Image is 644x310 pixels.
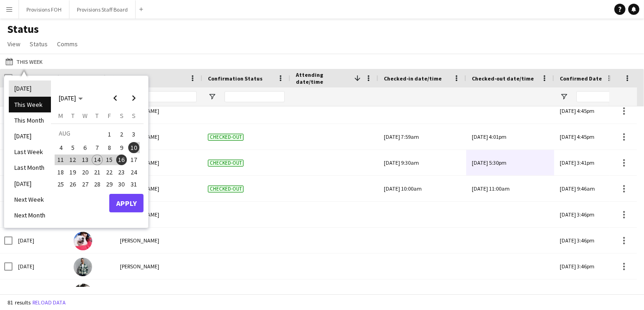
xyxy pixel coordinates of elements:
[74,232,92,250] img: Joanna Silva
[116,167,127,178] span: 23
[68,167,79,178] span: 19
[91,154,103,166] button: 14-08-2025
[554,279,619,305] div: [DATE] 3:46pm
[208,186,244,192] span: Checked-out
[106,89,125,107] button: Previous month
[53,38,81,50] a: Comms
[31,298,68,308] button: Reload data
[384,124,461,149] div: [DATE] 7:59am
[9,81,51,96] li: [DATE]
[79,178,91,190] button: 27-08-2025
[13,228,68,253] div: [DATE]
[55,127,103,142] td: AUG
[103,154,115,166] button: 15-08-2025
[92,167,103,178] span: 21
[103,166,115,178] button: 22-08-2025
[74,258,92,276] img: Dev Patel
[109,194,144,212] button: Apply
[9,207,51,223] li: Next Month
[79,142,91,154] button: 06-08-2025
[296,71,350,85] span: Attending date/time
[55,90,87,106] button: Choose month and year
[132,112,136,120] span: S
[26,38,51,50] a: Status
[9,128,51,144] li: [DATE]
[30,40,48,48] span: Status
[554,228,619,253] div: [DATE] 3:46pm
[120,75,135,82] span: Name
[554,202,619,227] div: [DATE] 3:46pm
[554,150,619,175] div: [DATE] 3:41pm
[137,91,197,102] input: Name Filter Input
[472,124,549,149] div: [DATE] 4:01pm
[79,166,91,178] button: 20-08-2025
[80,155,91,166] span: 13
[208,160,244,167] span: Checked-out
[80,179,91,190] span: 27
[115,142,127,154] button: 09-08-2025
[560,93,568,101] button: Open Filter Menu
[13,254,68,279] div: [DATE]
[82,112,88,120] span: W
[115,178,127,190] button: 30-08-2025
[120,112,124,120] span: S
[554,176,619,201] div: [DATE] 9:46am
[91,166,103,178] button: 21-08-2025
[128,154,140,166] button: 17-08-2025
[208,134,244,141] span: Checked-out
[472,176,549,201] div: [DATE] 11:00am
[67,178,79,190] button: 26-08-2025
[128,142,140,154] button: 10-08-2025
[208,75,263,82] span: Confirmation Status
[55,155,66,166] span: 11
[554,124,619,149] div: [DATE] 4:45pm
[125,89,143,107] button: Next month
[9,144,51,160] li: Last Week
[116,179,127,190] span: 30
[384,75,442,82] span: Checked-in date/time
[9,160,51,175] li: Last Month
[104,155,115,166] span: 15
[128,179,139,190] span: 31
[104,142,115,153] span: 8
[9,97,51,112] li: This Week
[128,166,140,178] button: 24-08-2025
[91,142,103,154] button: 07-08-2025
[55,179,66,190] span: 25
[103,178,115,190] button: 29-08-2025
[67,166,79,178] button: 19-08-2025
[4,56,44,67] button: This Week
[103,127,115,142] button: 01-08-2025
[92,155,103,166] span: 14
[384,176,461,201] div: [DATE] 10:00am
[120,237,159,244] span: [PERSON_NAME]
[91,178,103,190] button: 28-08-2025
[128,127,140,142] button: 03-08-2025
[7,40,20,48] span: View
[9,192,51,207] li: Next Week
[74,75,89,82] span: Photo
[80,167,91,178] span: 20
[55,166,67,178] button: 18-08-2025
[68,142,79,153] span: 5
[55,178,67,190] button: 25-08-2025
[4,38,24,50] a: View
[55,167,66,178] span: 18
[115,166,127,178] button: 23-08-2025
[554,254,619,279] div: [DATE] 3:46pm
[128,128,139,141] span: 3
[120,263,159,270] span: [PERSON_NAME]
[19,0,69,19] button: Provisions FOH
[92,142,103,153] span: 7
[225,91,285,102] input: Confirmation Status Filter Input
[59,94,76,102] span: [DATE]
[95,112,99,120] span: T
[472,75,534,82] span: Checked-out date/time
[104,179,115,190] span: 29
[576,91,613,102] input: Confirmed Date Filter Input
[104,167,115,178] span: 22
[116,128,127,141] span: 2
[58,112,63,120] span: M
[128,155,139,166] span: 17
[472,150,549,175] div: [DATE] 5:30pm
